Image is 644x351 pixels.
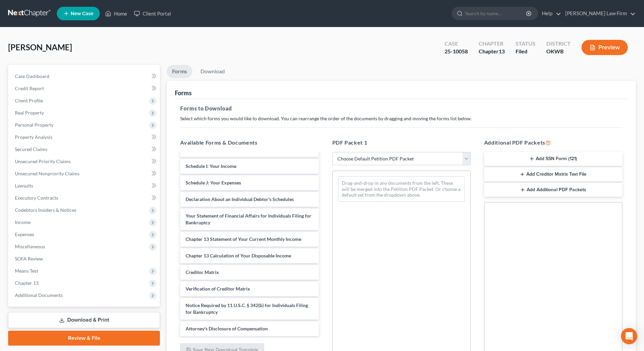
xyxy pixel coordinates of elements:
a: Review & File [8,331,160,346]
a: SOFA Review [9,253,160,265]
span: Schedule H: Your Codebtors [186,147,245,152]
div: 25-10058 [445,48,468,55]
button: Add SSN Form (121) [484,152,622,166]
div: Open Intercom Messenger [621,328,637,344]
a: Forms [167,65,192,78]
span: Property Analysis [15,134,52,140]
span: 13 [499,48,505,54]
a: Download & Print [8,312,160,328]
a: Unsecured Nonpriority Claims [9,168,160,180]
div: Forms [175,89,192,97]
span: Unsecured Nonpriority Claims [15,171,79,176]
span: Personal Property [15,122,53,128]
span: Secured Claims [15,146,47,152]
span: New Case [71,11,93,16]
div: Chapter [479,48,505,55]
a: Lawsuits [9,180,160,192]
h5: PDF Packet 1 [332,139,471,147]
span: Verification of Creditor Matrix [186,286,250,292]
div: Drag-and-drop in any documents from the left. These will be merged into the Petition PDF Packet. ... [338,176,465,202]
button: Add Creditor Matrix Text File [484,167,622,181]
a: Secured Claims [9,143,160,155]
span: Income [15,219,30,225]
a: Help [539,7,561,20]
div: Chapter [479,40,505,48]
p: Select which forms you would like to download. You can rearrange the order of the documents by dr... [180,115,622,122]
span: Schedule I: Your Income [186,163,236,169]
span: Client Profile [15,98,43,103]
a: Home [102,7,130,20]
span: Case Dashboard [15,73,49,79]
span: Chapter 13 [15,280,39,286]
span: Real Property [15,110,44,116]
a: Property Analysis [9,131,160,143]
button: Preview [581,40,628,55]
div: OKWB [546,48,571,55]
span: Executory Contracts [15,195,58,201]
span: [PERSON_NAME] [8,42,72,52]
span: Miscellaneous [15,244,45,249]
span: Lawsuits [15,183,33,189]
span: Chapter 13 Statement of Your Current Monthly Income [186,236,301,242]
button: Add Additional PDF Packets [484,183,622,197]
span: Notice Required by 11 U.S.C. § 342(b) for Individuals Filing for Bankruptcy [186,302,308,315]
span: Means Test [15,268,38,274]
span: Unsecured Priority Claims [15,158,71,164]
div: Status [516,40,535,48]
h5: Forms to Download [180,104,622,112]
span: SOFA Review [15,256,43,261]
input: Search by name... [465,7,527,20]
h5: Available Forms & Documents [180,139,318,147]
a: Download [195,65,230,78]
a: Unsecured Priority Claims [9,155,160,168]
span: Credit Report [15,85,44,91]
a: Case Dashboard [9,70,160,82]
span: Schedule J: Your Expenses [186,180,241,185]
div: District [546,40,571,48]
a: [PERSON_NAME] Law Firm [562,7,636,20]
span: Chapter 13 Calculation of Your Disposable Income [186,253,291,258]
span: Expenses [15,231,34,237]
h5: Additional PDF Packets [484,139,622,147]
span: Additional Documents [15,292,63,298]
span: Codebtors Insiders & Notices [15,207,76,213]
a: Executory Contracts [9,192,160,204]
a: Credit Report [9,82,160,95]
div: Case [445,40,468,48]
span: Attorney's Disclosure of Compensation [186,326,268,331]
div: Filed [516,48,535,55]
span: Declaration About an Individual Debtor's Schedules [186,196,294,202]
span: Your Statement of Financial Affairs for Individuals Filing for Bankruptcy [186,213,311,225]
a: Client Portal [130,7,174,20]
span: Creditor Matrix [186,269,219,275]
